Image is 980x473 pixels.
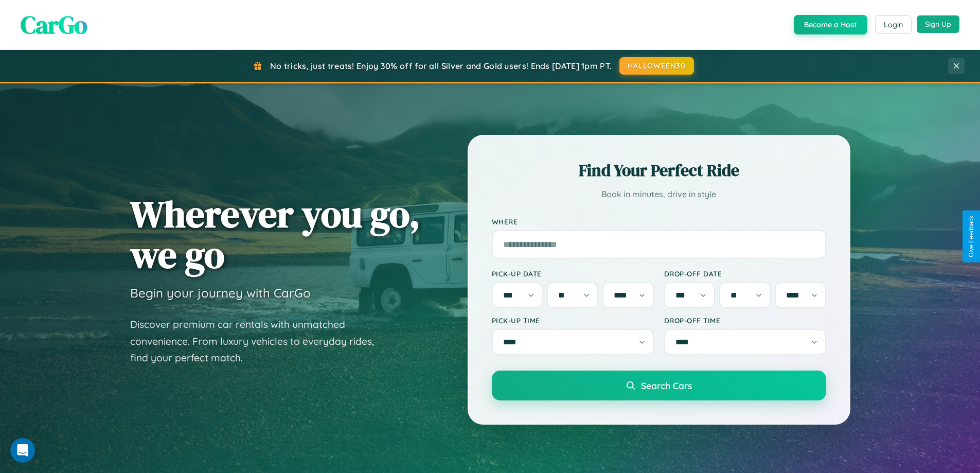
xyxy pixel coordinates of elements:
button: Login [875,15,912,34]
div: Give Feedback [968,216,975,257]
label: Drop-off Date [664,269,826,278]
span: Search Cars [641,380,692,391]
button: Sign Up [917,15,959,33]
iframe: Intercom live chat [10,438,35,463]
label: Pick-up Time [492,316,654,325]
span: No tricks, just treats! Enjoy 30% off for all Silver and Gold users! Ends [DATE] 1pm PT. [270,61,612,71]
p: Discover premium car rentals with unmatched convenience. From luxury vehicles to everyday rides, ... [130,316,387,366]
label: Where [492,217,826,226]
p: Book in minutes, drive in style [492,187,826,202]
button: Search Cars [492,371,826,400]
button: Become a Host [794,15,867,34]
span: CarGo [21,8,87,42]
h1: Wherever you go, we go [130,194,420,275]
button: HALLOWEEN30 [619,57,694,75]
label: Drop-off Time [664,316,826,325]
label: Pick-up Date [492,269,654,278]
h2: Find Your Perfect Ride [492,159,826,182]
h3: Begin your journey with CarGo [130,285,311,301]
